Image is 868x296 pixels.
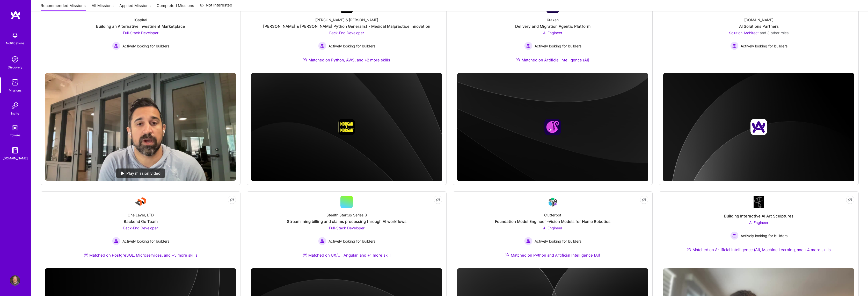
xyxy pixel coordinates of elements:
[123,31,158,35] span: Full-Stack Developer
[663,73,854,182] img: cover
[739,24,779,29] div: AI Solutions Partners
[45,196,236,264] a: Company LogoOne Layer, LTDBackend Go TeamBack-End Developer Actively looking for buildersActively...
[436,198,440,202] i: icon EyeClosed
[122,238,169,244] span: Actively looking for builders
[6,40,24,46] div: Notifications
[457,1,648,69] a: Company LogoKrakenDelivery and Migration Agentic PlatformAI Engineer Actively looking for builder...
[303,57,390,63] div: Matched on Python, AWS, and +2 more skills
[10,54,20,65] img: discovery
[329,238,375,244] span: Actively looking for builders
[457,73,648,181] img: cover
[84,252,198,258] div: Matched on PostgreSQL, Microservices, and +5 more skills
[116,168,165,178] div: Play mission video
[318,237,326,245] img: Actively looking for builders
[123,226,158,230] span: Back-End Developer
[749,220,768,225] span: AI Engineer
[329,31,364,35] span: Back-End Developer
[663,196,854,264] a: Company LogoBuilding Interactive AI Art SculpturesAI Engineer Actively looking for buildersActive...
[119,3,151,11] a: Applied Missions
[326,212,367,218] div: Stealth Startup Series B
[535,238,581,244] span: Actively looking for builders
[516,57,589,63] div: Matched on Artificial Intelligence (AI)
[124,219,158,224] div: Backend Go Team
[10,145,20,156] img: guide book
[544,119,561,135] img: Company logo
[730,42,739,50] img: Actively looking for builders
[12,125,18,130] img: tokens
[754,196,764,208] img: Company Logo
[848,198,852,202] i: icon EyeClosed
[200,2,232,11] a: Not Interested
[10,100,20,111] img: Invite
[505,253,509,257] img: Ateam Purple Icon
[505,252,600,258] div: Matched on Python and Artificial Intelligence (AI)
[251,73,442,181] img: cover
[134,196,147,208] img: Company Logo
[251,1,442,69] a: Company Logo[PERSON_NAME] & [PERSON_NAME][PERSON_NAME] & [PERSON_NAME] Python Generalist - Medica...
[9,275,21,286] a: User Avatar
[230,198,234,202] i: icon EyeClosed
[303,58,307,62] img: Ateam Purple Icon
[535,43,581,49] span: Actively looking for builders
[457,196,648,264] a: Company LogoClutterbotFoundation Model Engineer -Vision Models for Home RoboticsAI Engineer Activ...
[315,17,378,23] div: [PERSON_NAME] & [PERSON_NAME]
[338,119,355,135] img: Company logo
[134,17,147,23] div: iCapital
[112,237,120,245] img: Actively looking for builders
[329,226,364,230] span: Full-Stack Developer
[92,3,114,11] a: All Missions
[10,132,20,138] div: Tokens
[251,196,442,264] a: Stealth Startup Series BStreamlining billing and claims processing through AI workflowsFull-Stack...
[744,17,774,23] div: [DOMAIN_NAME]
[687,247,691,251] img: Ateam Purple Icon
[45,73,236,181] img: No Mission
[10,10,21,20] img: logo
[318,42,326,50] img: Actively looking for builders
[750,119,767,135] img: Company logo
[642,198,646,202] i: icon EyeClosed
[543,226,562,230] span: AI Engineer
[10,77,20,88] img: teamwork
[730,231,739,240] img: Actively looking for builders
[724,213,793,219] div: Building Interactive AI Art Sculptures
[524,42,533,50] img: Actively looking for builders
[10,30,20,40] img: bell
[303,253,307,257] img: Ateam Purple Icon
[45,1,236,69] a: Company LogoiCapitalBuilding an Alternative Investment MarketplaceFull-Stack Developer Actively l...
[263,24,430,29] div: [PERSON_NAME] & [PERSON_NAME] Python Generalist - Medical Malpractice Innovation
[128,212,154,218] div: One Layer, LTD
[3,156,28,161] div: [DOMAIN_NAME]
[547,17,559,23] div: Kraken
[121,171,124,175] img: play
[741,233,787,238] span: Actively looking for builders
[515,24,590,29] div: Delivery and Migration Agentic Platform
[663,1,854,69] a: Company Logo[DOMAIN_NAME]AI Solutions PartnersSolution Architect and 3 other rolesActively lookin...
[495,219,610,224] div: Foundation Model Engineer -Vision Models for Home Robotics
[516,58,520,62] img: Ateam Purple Icon
[112,42,120,50] img: Actively looking for builders
[329,43,375,49] span: Actively looking for builders
[84,253,88,257] img: Ateam Purple Icon
[687,247,831,252] div: Matched on Artificial Intelligence (AI), Machine Learning, and +4 more skills
[8,65,23,70] div: Discovery
[729,31,759,35] span: Solution Architect
[303,252,391,258] div: Matched on UX/UI, Angular, and +1 more skill
[122,43,169,49] span: Actively looking for builders
[760,31,789,35] span: and 3 other roles
[11,111,19,116] div: Invite
[96,24,185,29] div: Building an Alternative Investment Marketplace
[544,212,561,218] div: Clutterbot
[543,31,562,35] span: AI Engineer
[524,237,533,245] img: Actively looking for builders
[287,219,406,224] div: Streamlining billing and claims processing through AI workflows
[9,88,21,93] div: Missions
[10,275,20,286] img: User Avatar
[41,3,86,11] a: Recommended Missions
[546,196,559,208] img: Company Logo
[157,3,194,11] a: Completed Missions
[741,43,787,49] span: Actively looking for builders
